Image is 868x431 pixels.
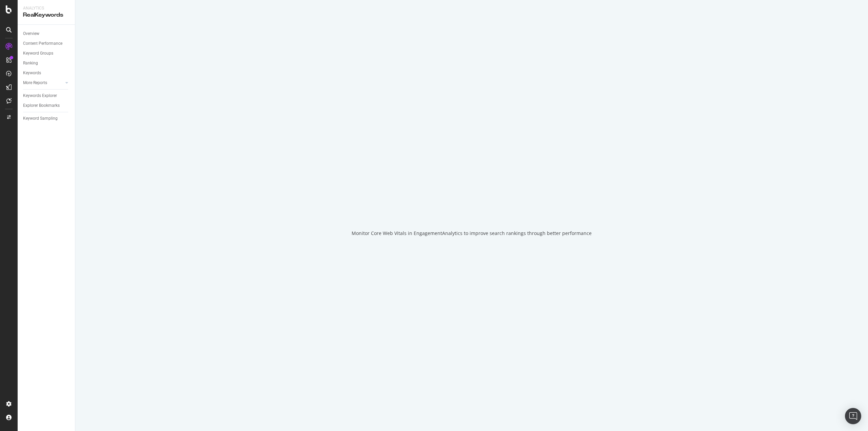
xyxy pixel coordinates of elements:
[23,50,70,57] a: Keyword Groups
[23,79,63,86] a: More Reports
[23,40,62,47] div: Content Performance
[23,60,38,67] div: Ranking
[23,102,70,109] a: Explorer Bookmarks
[23,60,70,67] a: Ranking
[23,70,41,77] div: Keywords
[23,50,53,57] div: Keyword Groups
[447,195,496,219] div: animation
[352,230,592,237] div: Monitor Core Web Vitals in EngagementAnalytics to improve search rankings through better performance
[23,30,70,37] a: Overview
[23,92,57,99] div: Keywords Explorer
[23,30,39,37] div: Overview
[23,115,70,122] a: Keyword Sampling
[23,92,70,99] a: Keywords Explorer
[23,115,58,122] div: Keyword Sampling
[23,11,70,19] div: RealKeywords
[23,70,70,77] a: Keywords
[845,408,861,424] div: Open Intercom Messenger
[23,102,60,109] div: Explorer Bookmarks
[23,79,47,86] div: More Reports
[23,40,70,47] a: Content Performance
[23,5,70,11] div: Analytics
